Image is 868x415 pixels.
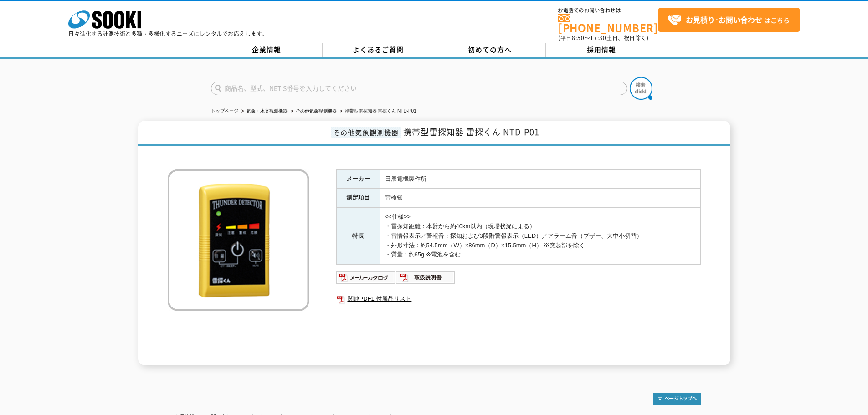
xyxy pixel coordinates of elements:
img: btn_search.png [630,77,652,100]
td: <<仕様>> ・雷探知距離：本器から約40km以内（現場状況による） ・雷情報表示／警報音：探知および3段階警報表示（LED）／アラーム音（ブザー、大中小切替） ・外形寸法：約54.5mm（W）... [380,208,700,265]
a: 採用情報 [546,43,657,57]
td: 日辰電機製作所 [380,169,700,189]
a: よくあるご質問 [323,43,434,57]
span: その他気象観測機器 [331,127,401,138]
a: 企業情報 [211,43,323,57]
span: はこちら [668,13,790,27]
a: お見積り･お問い合わせはこちら [658,8,800,32]
th: 測定項目 [336,189,380,208]
img: メーカーカタログ [336,270,396,285]
span: お電話でのお問い合わせは [558,8,658,13]
li: 携帯型雷探知器 雷探くん NTD-P01 [338,107,416,116]
a: [PHONE_NUMBER] [558,14,658,33]
a: 関連PDF1 付属品リスト [336,293,701,305]
td: 雷検知 [380,189,700,208]
a: メーカーカタログ [336,276,396,283]
input: 商品名、型式、NETIS番号を入力してください [211,82,627,95]
span: 携帯型雷探知器 雷探くん NTD-P01 [403,126,539,138]
a: その他気象観測機器 [296,108,337,113]
p: 日々進化する計測技術と多種・多様化するニーズにレンタルでお応えします。 [68,31,268,36]
a: 初めての方へ [434,43,546,57]
img: 携帯型雷探知器 雷探くん NTD-P01 [168,169,309,311]
a: 取扱説明書 [396,276,456,283]
img: 取扱説明書 [396,270,456,285]
a: 気象・水文観測機器 [247,108,288,113]
span: 17:30 [590,34,606,42]
th: 特長 [336,208,380,265]
span: 8:50 [572,34,585,42]
th: メーカー [336,169,380,189]
span: 初めての方へ [468,45,512,55]
img: トップページへ [653,393,701,405]
a: トップページ [211,108,238,113]
span: (平日 ～ 土日、祝日除く) [558,34,648,42]
strong: お見積り･お問い合わせ [686,14,762,25]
